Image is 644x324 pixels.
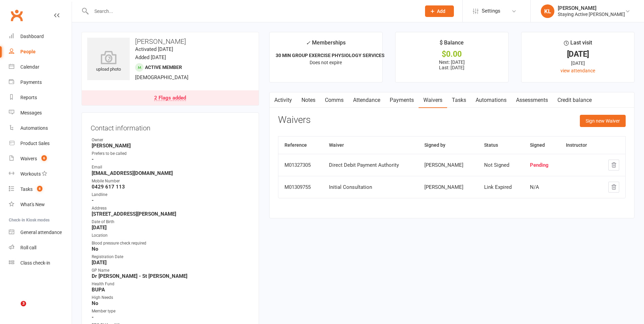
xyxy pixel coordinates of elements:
[9,90,72,105] a: Reports
[329,162,412,168] div: Direct Debit Payment Authority
[9,121,72,136] a: Automations
[92,184,250,190] strong: 0429 617 113
[9,44,72,59] a: People
[424,162,472,168] div: [PERSON_NAME]
[323,137,418,154] th: Waiver
[329,184,412,190] div: Initial Consultation
[92,156,250,162] strong: -
[87,38,253,45] h3: [PERSON_NAME]
[92,246,250,252] strong: No
[9,75,72,90] a: Payments
[424,184,472,190] div: [PERSON_NAME]
[9,255,72,271] a: Class kiosk mode
[92,197,250,203] strong: -
[20,49,36,54] div: People
[9,225,72,240] a: General attendance kiosk mode
[9,166,72,182] a: Workouts
[7,301,23,317] iframe: Intercom live chat
[9,105,72,121] a: Messages
[9,136,72,151] a: Product Sales
[92,232,250,239] div: Location
[20,230,62,235] div: General attendance
[402,59,502,70] p: Next: [DATE] Last: [DATE]
[530,184,554,190] div: N/A
[135,46,173,52] time: Activated [DATE]
[92,267,250,274] div: GP Name
[20,34,44,39] div: Dashboard
[278,115,311,125] h3: Waivers
[306,38,346,51] div: Memberships
[92,240,250,247] div: Blood pressure check required
[20,64,39,70] div: Calendar
[511,92,553,108] a: Assessments
[92,137,250,143] div: Owner
[20,141,50,146] div: Product Sales
[440,38,464,51] div: $ Balance
[9,151,72,166] a: Waivers 6
[306,40,310,46] i: ✓
[92,314,250,320] strong: -
[530,162,554,168] div: Pending
[92,170,250,176] strong: [EMAIL_ADDRESS][DOMAIN_NAME]
[402,51,502,58] div: $0.00
[92,205,250,212] div: Address
[92,259,250,266] strong: [DATE]
[41,155,47,161] span: 6
[9,29,72,44] a: Dashboard
[92,211,250,217] strong: [STREET_ADDRESS][PERSON_NAME]
[20,171,41,177] div: Workouts
[92,219,250,225] div: Date of Birth
[9,197,72,212] a: What's New
[484,184,518,190] div: Link Expired
[154,95,186,101] div: 2 Flags added
[310,60,342,65] span: Does not expire
[135,54,166,60] time: Added [DATE]
[135,74,188,80] span: [DEMOGRAPHIC_DATA]
[20,79,42,85] div: Payments
[92,178,250,184] div: Mobile Number
[20,156,37,161] div: Waivers
[145,65,182,70] span: Active member
[482,3,500,19] span: Settings
[20,110,42,115] div: Messages
[92,150,250,157] div: Prefers to be called
[276,53,385,58] strong: 30 MIN GROUP EXERCISE PHYSIOLOGY SERVICES
[541,4,554,18] div: KL
[478,137,524,154] th: Status
[528,51,628,58] div: [DATE]
[20,95,37,100] div: Reports
[20,260,50,266] div: Class check-in
[320,92,348,108] a: Comms
[92,308,250,314] div: Member type
[297,92,320,108] a: Notes
[8,7,25,24] a: Clubworx
[37,186,42,192] span: 8
[558,11,625,17] div: Staying Active [PERSON_NAME]
[91,122,250,132] h3: Contact information
[284,162,317,168] div: M01327305
[564,38,592,51] div: Last visit
[484,162,518,168] div: Not Signed
[278,137,323,154] th: Reference
[553,92,596,108] a: Credit balance
[9,182,72,197] a: Tasks 8
[92,192,250,198] div: Landline
[528,59,628,67] div: [DATE]
[92,294,250,301] div: High Needs
[92,143,250,149] strong: [PERSON_NAME]
[348,92,385,108] a: Attendance
[21,301,26,306] span: 3
[580,115,626,127] button: Sign new Waiver
[20,202,45,207] div: What's New
[92,281,250,287] div: Health Fund
[9,240,72,255] a: Roll call
[284,184,317,190] div: M01309755
[471,92,511,108] a: Automations
[560,68,595,73] a: view attendance
[20,245,36,250] div: Roll call
[385,92,419,108] a: Payments
[92,254,250,260] div: Registration Date
[270,92,297,108] a: Activity
[87,51,130,73] div: upload photo
[418,137,478,154] th: Signed by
